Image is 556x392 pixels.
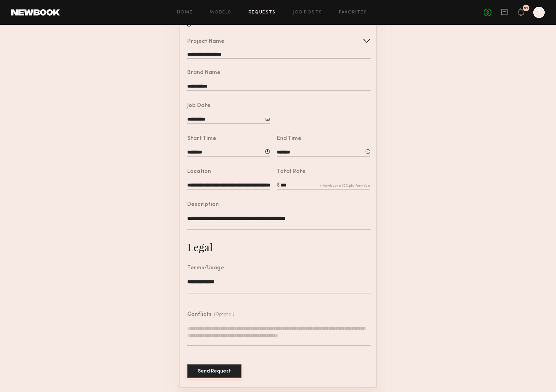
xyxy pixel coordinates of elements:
div: Job Date [187,103,211,109]
div: Location [187,169,211,175]
div: 51 [524,6,528,10]
div: Terms/Usage [187,265,224,271]
a: Home [177,10,193,15]
div: Conflicts [187,312,212,318]
button: Send Request [187,364,241,378]
div: Project Name [187,39,224,45]
div: Legal [187,240,213,254]
a: Models [210,10,231,15]
a: Requests [249,10,276,15]
div: (Optional) [214,312,234,317]
div: Brand Name [187,70,221,76]
a: Favorites [339,10,367,15]
div: Description [187,202,219,208]
div: Total Rate [277,169,306,175]
a: Job Posts [293,10,322,15]
div: Start Time [187,136,216,142]
div: End Time [277,136,301,142]
a: T [533,7,545,18]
